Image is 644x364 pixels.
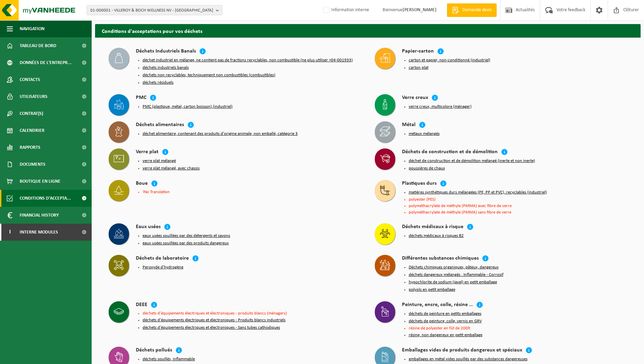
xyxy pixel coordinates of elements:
[136,94,146,102] h4: PMC
[447,3,497,17] a: Demande devis
[20,20,44,37] span: Navigation
[20,54,72,71] span: Données de l'entrepr...
[143,58,353,63] button: déchet industriel en mélange, ne contient pas de fractions recyclables, non combustible (ne plus ...
[143,104,233,109] button: PMC (plastique, métal, carton boisson) (industriel)
[461,7,493,14] span: Demande devis
[87,5,222,15] button: 01-000001 - VILLEROY & BOCH WELLNESS NV - [GEOGRAPHIC_DATA]
[402,223,463,231] h4: Déchets médicaux à risque
[136,347,172,355] h4: Déchets pollués
[409,204,627,208] li: polyméthacrylate de méthyle (PMMA) avec fibre de verre
[20,37,56,54] span: Tableau de bord
[409,265,499,270] button: Déchets chimiques organiques, pâteux, dangereux
[402,48,434,56] h4: Papier-carton
[143,158,176,164] button: verre plat mélangé
[143,325,280,330] button: déchets d'équipements électriques et électroniques - Sans tubes cathodiques
[322,5,369,15] label: Information interne
[409,210,627,215] li: polyméthacrylate de méthyle (PMMA) sans fibre de verre
[402,121,416,129] h4: Métal
[409,311,481,317] button: déchets de peinture en petits emballages
[409,104,472,109] button: verre creux, multicolore (ménager)
[136,148,159,156] h4: Verre plat
[136,223,161,231] h4: Eaux usées
[409,58,490,63] button: carton et papier, non-conditionné (industriel)
[136,48,196,56] h4: Déchets Industriels Banals
[409,197,627,202] li: polyester (PES)
[402,148,498,156] h4: Déchets de construction et de démolition
[20,207,59,224] span: Financial History
[20,122,44,139] span: Calendrier
[20,156,45,173] span: Documents
[409,166,445,171] button: poussières de chaux
[20,190,71,207] span: Conditions d'accepta...
[143,265,183,270] button: Peroxyde d'hydrogène
[402,94,428,102] h4: Verre creux
[409,158,535,164] button: déchet de construction et de démolition mélangé (inerte et non inerte)
[409,65,428,70] button: carton plat
[143,131,298,137] button: déchet alimentaire, contenant des produits d'origine animale, non emballé, catégorie 3
[20,71,40,88] span: Contacts
[20,88,48,105] span: Utilisateurs
[20,173,60,190] span: Boutique en ligne
[409,319,482,324] button: déchets de peinture, colle, vernis en GRV
[409,190,547,195] button: matières synthétiques durs mélangées (PE, PP et PVC), recyclables (industriel)
[409,131,440,137] button: métaux mélangés
[409,332,482,338] button: résine, non dangereux en petit emballage
[143,357,195,362] button: déchets souillés, inflammable
[143,65,189,70] button: déchets industriels banals
[409,280,497,285] button: hypochlorite de sodium (javel) en petit emballage
[20,224,58,241] span: Interne modules
[409,287,455,292] button: polyols en petit emballage
[409,326,627,330] li: résine de polyester en fût de 200lt
[402,255,479,263] h4: Différentes substances chimiques
[95,24,641,37] h2: Conditions d'acceptations pour vos déchets
[143,166,200,171] button: verre plat mélangé, avec chassis
[143,241,229,246] button: eaux usées souillées par des produits dangereux
[136,255,189,263] h4: Déchets de laboratoire
[90,5,213,16] span: 01-000001 - VILLEROY & BOCH WELLNESS NV - [GEOGRAPHIC_DATA]
[20,139,40,156] span: Rapports
[143,311,361,316] li: déchets d'équipements électriques et électroniques - produits blancs (ménagers)
[402,301,473,309] h4: Peinture, encre, colle, résine …
[136,180,148,188] h4: Boue
[409,233,464,239] button: déchets médicaux à risques B2
[136,301,147,309] h4: DEEE
[136,121,184,129] h4: Déchets alimentaires
[143,233,230,239] button: eaux usées souillées par des détergents et savons
[143,318,286,323] button: déchets d'équipements électriques et électroniques - Produits blancs industriels
[143,80,173,85] button: déchets résiduels
[402,180,437,188] h4: Plastiques durs
[402,347,522,355] h4: Emballages vides de produits dangereux et spéciaux
[409,272,503,278] button: déchets dangereux mélangés : Inflammable - Corrosif
[143,190,361,194] li: !No Translation
[20,105,43,122] span: Contrat(s)
[143,73,275,78] button: déchets non recyclables, techniquement non combustibles (combustibles)
[7,224,13,241] span: I
[403,7,437,13] strong: [PERSON_NAME]
[409,357,528,362] button: emballages en métal vides souillés par des substances dangereuses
